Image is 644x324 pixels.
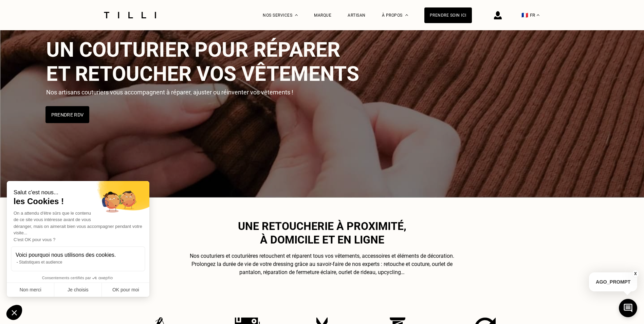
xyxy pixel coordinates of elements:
[260,233,384,246] span: à domicile et en ligne
[632,270,639,277] button: X
[405,14,408,16] img: Menu déroulant à propos
[45,106,89,123] button: Prendre RDV
[46,37,340,61] span: Un couturier pour réparer
[46,88,298,95] p: Nos artisans couturiers vous accompagnent à réparer, ajuster ou réinventer vos vêtements !
[102,12,159,18] img: Logo du service de couturière Tilli
[521,12,528,18] span: 🇫🇷
[295,14,298,16] img: Menu déroulant
[190,253,454,275] span: Nos couturiers et couturières retouchent et réparent tous vos vêtements, accessoires et éléments ...
[314,13,331,18] a: Marque
[348,13,366,18] a: Artisan
[238,220,406,233] span: Une retoucherie à proximité,
[46,61,359,86] span: et retoucher vos vêtements
[537,14,539,16] img: menu déroulant
[589,272,637,291] p: AGO_PROMPT
[494,11,502,19] img: icône connexion
[424,7,472,23] a: Prendre soin ici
